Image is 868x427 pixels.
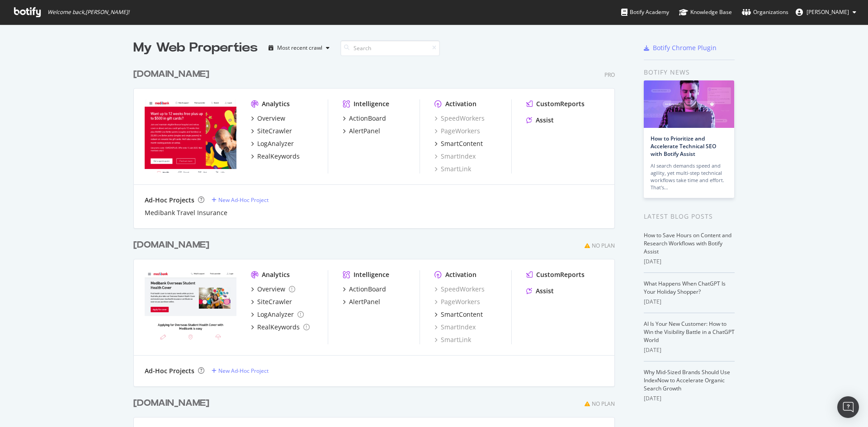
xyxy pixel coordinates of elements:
[742,8,788,17] div: Organizations
[257,285,285,294] div: Overview
[145,196,194,205] div: Ad-Hoc Projects
[526,116,554,125] a: Assist
[651,162,727,191] div: AI search demands speed and agility, yet multi-step technical workflows take time and effort. Tha...
[133,239,213,252] a: [DOMAIN_NAME]
[651,135,716,158] a: How to Prioritize and Accelerate Technical SEO with Botify Assist
[592,400,615,408] div: No Plan
[343,285,386,294] a: ActionBoard
[277,45,322,51] div: Most recent crawl
[526,270,585,279] a: CustomReports
[536,270,585,279] div: CustomReports
[434,164,471,174] a: SmartLink
[434,152,476,161] a: SmartIndex
[343,297,380,306] a: AlertPanel
[251,323,310,332] a: RealKeywords
[441,310,483,319] div: SmartContent
[445,270,476,279] div: Activation
[526,99,585,108] a: CustomReports
[257,139,294,148] div: LogAnalyzer
[644,280,726,296] a: What Happens When ChatGPT Is Your Holiday Shopper?
[441,139,483,148] div: SmartContent
[536,116,554,125] div: Assist
[251,114,285,123] a: Overview
[145,208,227,217] a: Medibank Travel Insurance
[434,285,485,294] div: SpeedWorkers
[133,68,209,81] div: [DOMAIN_NAME]
[251,285,295,294] a: Overview
[251,127,292,136] a: SiteCrawler
[434,310,483,319] a: SmartContent
[434,139,483,148] a: SmartContent
[349,127,380,136] div: AlertPanel
[644,298,735,306] div: [DATE]
[251,139,294,148] a: LogAnalyzer
[251,297,292,306] a: SiteCrawler
[679,8,732,17] div: Knowledge Base
[257,310,294,319] div: LogAnalyzer
[644,368,730,392] a: Why Mid-Sized Brands Should Use IndexNow to Accelerate Organic Search Growth
[47,9,129,16] span: Welcome back, [PERSON_NAME] !
[133,68,213,81] a: [DOMAIN_NAME]
[653,43,717,52] div: Botify Chrome Plugin
[257,127,292,136] div: SiteCrawler
[434,127,480,136] a: PageWorkers
[644,43,717,52] a: Botify Chrome Plugin
[212,367,269,375] a: New Ad-Hoc Project
[807,8,849,16] span: Armaan Gandhok
[526,286,554,296] a: Assist
[349,114,386,123] div: ActionBoard
[145,366,194,375] div: Ad-Hoc Projects
[343,114,386,123] a: ActionBoard
[536,99,585,108] div: CustomReports
[343,127,380,136] a: AlertPanel
[218,367,269,375] div: New Ad-Hoc Project
[265,41,333,55] button: Most recent crawl
[644,211,735,221] div: Latest Blog Posts
[133,397,213,410] a: [DOMAIN_NAME]
[644,67,735,77] div: Botify news
[133,239,209,252] div: [DOMAIN_NAME]
[354,270,389,279] div: Intelligence
[257,152,300,161] div: RealKeywords
[536,286,554,296] div: Assist
[354,99,389,108] div: Intelligence
[644,231,731,255] a: How to Save Hours on Content and Research Workflows with Botify Assist
[445,99,476,108] div: Activation
[621,8,669,17] div: Botify Academy
[133,397,209,410] div: [DOMAIN_NAME]
[644,320,735,344] a: AI Is Your New Customer: How to Win the Visibility Battle in a ChatGPT World
[212,196,269,204] a: New Ad-Hoc Project
[262,99,290,108] div: Analytics
[604,71,615,79] div: Pro
[644,346,735,354] div: [DATE]
[434,335,471,344] a: SmartLink
[218,196,269,204] div: New Ad-Hoc Project
[251,152,300,161] a: RealKeywords
[145,99,236,173] img: Medibank.com.au
[837,396,859,418] div: Open Intercom Messenger
[145,270,236,343] img: Medibankoshc.com.au
[349,285,386,294] div: ActionBoard
[644,394,735,403] div: [DATE]
[340,40,440,56] input: Search
[434,114,485,123] a: SpeedWorkers
[257,114,285,123] div: Overview
[257,323,300,332] div: RealKeywords
[257,297,292,306] div: SiteCrawler
[349,297,380,306] div: AlertPanel
[644,80,734,128] img: How to Prioritize and Accelerate Technical SEO with Botify Assist
[262,270,290,279] div: Analytics
[592,242,615,249] div: No Plan
[434,297,480,306] a: PageWorkers
[644,258,735,266] div: [DATE]
[434,323,476,332] a: SmartIndex
[251,310,304,319] a: LogAnalyzer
